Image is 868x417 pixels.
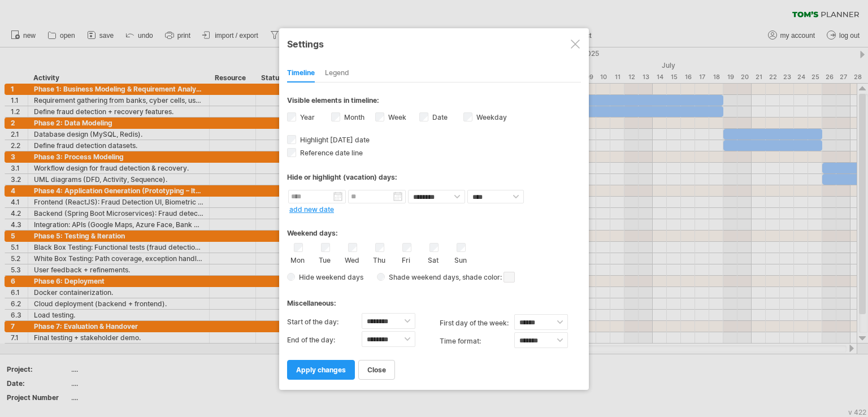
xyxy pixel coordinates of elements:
div: Miscellaneous: [287,288,581,310]
label: Sun [453,254,467,264]
label: Fri [399,254,413,264]
label: Year [298,113,315,121]
label: Month [342,113,364,121]
a: add new date [289,205,334,214]
label: Wed [345,254,359,264]
label: Time format: [440,332,514,350]
span: Shade weekend days [385,273,459,281]
div: Timeline [287,64,315,82]
label: Week [386,113,406,121]
span: close [367,366,386,374]
label: first day of the week: [440,314,514,332]
label: Thu [372,254,386,264]
a: close [358,360,395,380]
span: , shade color: [459,271,515,284]
div: Settings [287,33,581,54]
label: Start of the day: [287,313,362,331]
div: Legend [325,64,349,82]
div: Visible elements in timeline: [287,96,581,108]
div: Weekend days: [287,218,581,240]
label: Sat [426,254,440,264]
label: Mon [290,254,305,264]
label: Weekday [474,113,507,121]
div: Hide or highlight (vacation) days: [287,173,581,181]
label: Date [430,113,448,121]
span: click here to change the shade color [504,272,515,283]
span: Reference date line [298,149,363,157]
span: Highlight [DATE] date [298,136,370,144]
span: Hide weekend days [295,273,363,281]
label: Tue [318,254,332,264]
a: apply changes [287,360,355,380]
span: apply changes [296,366,346,374]
label: End of the day: [287,331,362,349]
